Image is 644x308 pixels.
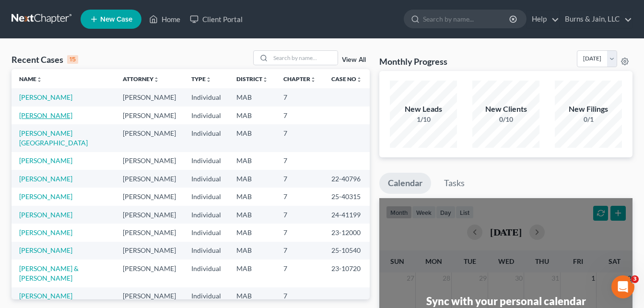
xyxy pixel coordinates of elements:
td: 25-40315 [324,188,370,205]
td: Individual [184,152,229,170]
a: Case Nounfold_more [331,75,362,83]
a: Client Portal [185,11,247,28]
td: 25-10540 [324,242,370,260]
a: [PERSON_NAME] [19,246,72,254]
div: 1/10 [390,115,457,124]
div: Recent Cases [12,54,78,65]
td: Individual [184,188,229,205]
span: 3 [631,275,639,283]
td: Individual [184,242,229,260]
td: Individual [184,224,229,241]
a: Burns & Jain, LLC [560,11,632,28]
a: Help [527,11,559,28]
td: MAB [229,170,276,188]
a: Nameunfold_more [19,75,42,83]
a: [PERSON_NAME] [19,228,72,237]
td: MAB [229,152,276,170]
i: unfold_more [206,77,211,83]
td: [PERSON_NAME] [115,260,184,287]
a: [PERSON_NAME] [19,111,72,119]
i: unfold_more [310,77,316,83]
td: [PERSON_NAME] [115,124,184,152]
td: 7 [276,287,324,305]
td: [PERSON_NAME] [115,152,184,170]
a: [PERSON_NAME] [19,292,72,300]
td: Individual [184,260,229,287]
td: 23-12000 [324,224,370,241]
td: [PERSON_NAME] [115,287,184,305]
i: unfold_more [153,77,159,83]
td: [PERSON_NAME] [115,206,184,224]
div: 15 [67,55,78,64]
div: 0/1 [555,115,622,124]
a: [PERSON_NAME][GEOGRAPHIC_DATA] [19,129,88,147]
td: MAB [229,107,276,124]
td: 24-41199 [324,206,370,224]
div: New Filings [555,104,622,115]
td: 7 [276,260,324,287]
td: [PERSON_NAME] [115,188,184,205]
i: unfold_more [262,77,268,83]
td: 7 [276,124,324,152]
a: [PERSON_NAME] [19,192,72,201]
td: MAB [229,242,276,260]
a: [PERSON_NAME] [19,156,72,165]
td: MAB [229,88,276,106]
td: MAB [229,206,276,224]
td: MAB [229,260,276,287]
a: Attorneyunfold_more [123,75,159,83]
td: 7 [276,206,324,224]
td: Individual [184,206,229,224]
td: MAB [229,188,276,205]
td: [PERSON_NAME] [115,170,184,188]
input: Search by name... [270,51,338,65]
i: unfold_more [356,77,362,83]
a: Chapterunfold_more [283,75,316,83]
td: 7 [276,152,324,170]
a: Tasks [435,173,473,194]
a: [PERSON_NAME] & [PERSON_NAME] [19,264,79,282]
a: Calendar [379,173,431,194]
td: Individual [184,170,229,188]
a: [PERSON_NAME] [19,93,72,101]
td: 7 [276,107,324,124]
td: [PERSON_NAME] [115,224,184,241]
a: View All [342,57,366,63]
a: [PERSON_NAME] [19,175,72,183]
span: New Case [100,16,132,23]
td: Individual [184,124,229,152]
td: Individual [184,287,229,305]
a: Home [144,11,185,28]
td: 7 [276,170,324,188]
td: [PERSON_NAME] [115,242,184,260]
td: MAB [229,124,276,152]
td: Individual [184,88,229,106]
td: 7 [276,224,324,241]
td: MAB [229,287,276,305]
h3: Monthly Progress [379,56,447,67]
i: unfold_more [36,77,42,83]
div: 0/10 [472,115,539,124]
iframe: Intercom live chat [611,275,634,298]
div: New Clients [472,104,539,115]
td: Individual [184,107,229,124]
td: MAB [229,224,276,241]
td: 7 [276,242,324,260]
input: Search by name... [423,10,511,28]
td: 7 [276,88,324,106]
td: [PERSON_NAME] [115,88,184,106]
td: [PERSON_NAME] [115,107,184,124]
td: 22-40796 [324,170,370,188]
div: New Leads [390,104,457,115]
a: Districtunfold_more [236,75,268,83]
a: [PERSON_NAME] [19,211,72,219]
td: 23-10720 [324,260,370,287]
a: Typeunfold_more [191,75,211,83]
td: 7 [276,188,324,205]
